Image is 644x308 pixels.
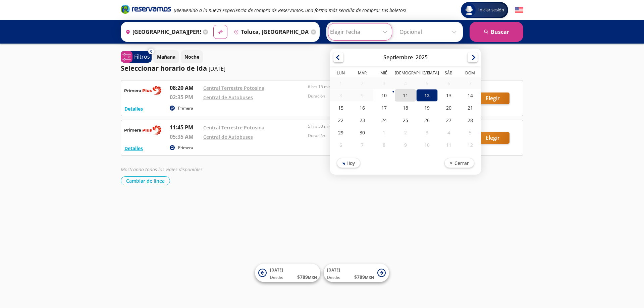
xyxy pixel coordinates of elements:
[330,77,352,89] div: 01-Sep-25
[121,176,170,185] button: Cambiar de línea
[330,126,352,139] div: 29-Sep-25
[203,124,264,131] a: Central Terrestre Potosina
[395,126,416,139] div: 02-Oct-25
[203,134,253,140] a: Central de Autobuses
[121,4,171,14] i: Brand Logo
[438,114,459,126] div: 27-Sep-25
[416,139,438,151] div: 10-Oct-25
[150,49,152,54] span: 0
[308,275,317,280] small: MXN
[395,70,416,77] th: Jueves
[124,145,143,152] button: Detalles
[134,53,150,61] p: Filtros
[121,51,152,63] button: 0Filtros
[373,126,395,139] div: 01-Oct-25
[153,50,179,63] button: Mañana
[416,77,438,89] div: 05-Sep-25
[352,102,373,114] div: 16-Sep-25
[170,123,200,131] p: 11:45 PM
[416,114,438,126] div: 26-Sep-25
[395,139,416,151] div: 09-Oct-25
[444,158,474,168] button: Cerrar
[438,139,459,151] div: 11-Oct-25
[460,114,481,126] div: 28-Sep-25
[395,114,416,126] div: 25-Sep-25
[330,89,352,101] div: 08-Sep-25
[352,114,373,126] div: 23-Sep-25
[124,123,161,137] img: RESERVAMOS
[324,264,389,282] button: [DATE]Desde:$789MXN
[330,23,390,40] input: Elegir Fecha
[203,94,253,101] a: Central de Autobuses
[373,139,395,151] div: 08-Oct-25
[330,139,352,151] div: 06-Oct-25
[255,264,320,282] button: [DATE]Desde:$789MXN
[203,85,264,91] a: Central Terrestre Potosina
[308,93,409,99] p: Duración
[383,54,413,61] div: Septiembre
[330,114,352,126] div: 22-Sep-25
[373,102,395,114] div: 17-Sep-25
[170,93,200,101] p: 02:35 PM
[270,267,283,273] span: [DATE]
[438,126,459,139] div: 04-Oct-25
[438,77,459,89] div: 06-Sep-25
[352,77,373,89] div: 02-Sep-25
[438,89,459,102] div: 13-Sep-25
[231,23,310,40] input: Buscar Destino
[365,275,374,280] small: MXN
[308,123,409,129] p: 5 hrs 50 mins
[476,93,509,104] button: Elegir
[337,158,360,168] button: Hoy
[470,22,523,42] button: Buscar
[476,132,509,144] button: Elegir
[124,105,143,112] button: Detalles
[308,84,409,90] p: 6 hrs 15 mins
[157,53,175,60] p: Mañana
[515,6,523,14] button: English
[373,77,395,89] div: 03-Sep-25
[460,139,481,151] div: 12-Oct-25
[352,70,373,77] th: Martes
[327,274,340,281] span: Desde:
[460,126,481,139] div: 05-Oct-25
[209,65,225,73] p: [DATE]
[373,89,395,102] div: 10-Sep-25
[352,126,373,139] div: 30-Sep-25
[416,54,428,61] div: 2025
[438,70,459,77] th: Sábado
[170,84,200,92] p: 08:20 AM
[297,273,317,281] span: $ 789
[327,267,340,273] span: [DATE]
[416,126,438,139] div: 03-Oct-25
[438,102,459,114] div: 20-Sep-25
[178,105,193,111] p: Primera
[330,102,352,114] div: 15-Sep-25
[352,139,373,151] div: 07-Oct-25
[395,77,416,89] div: 04-Sep-25
[181,50,203,63] button: Noche
[330,70,352,77] th: Lunes
[460,102,481,114] div: 21-Sep-25
[395,102,416,114] div: 18-Sep-25
[476,7,507,13] span: Iniciar sesión
[123,23,201,40] input: Buscar Origen
[416,102,438,114] div: 19-Sep-25
[121,63,207,73] p: Seleccionar horario de ida
[399,23,460,40] input: Opcional
[174,7,406,13] em: ¡Bienvenido a la nueva experiencia de compra de Reservamos, una forma más sencilla de comprar tus...
[354,273,374,281] span: $ 789
[373,70,395,77] th: Miércoles
[124,84,161,97] img: RESERVAMOS
[184,53,199,60] p: Noche
[352,89,373,101] div: 09-Sep-25
[170,133,200,141] p: 05:35 AM
[460,89,481,102] div: 14-Sep-25
[460,70,481,77] th: Domingo
[460,77,481,89] div: 07-Sep-25
[121,166,203,173] em: Mostrando todos los viajes disponibles
[416,70,438,77] th: Viernes
[395,89,416,102] div: 11-Sep-25
[416,89,438,102] div: 12-Sep-25
[270,274,283,281] span: Desde:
